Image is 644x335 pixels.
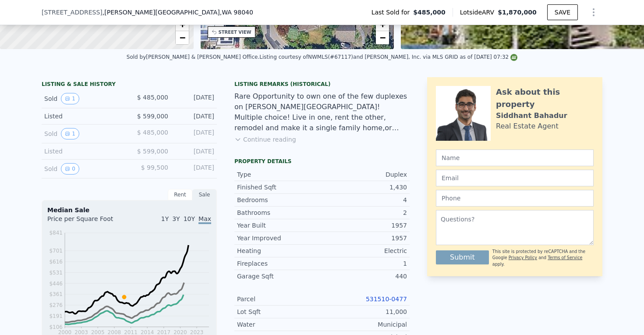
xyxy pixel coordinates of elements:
div: Sold [44,128,122,139]
div: 4 [322,196,407,204]
tspan: $361 [49,291,63,297]
span: 3Y [172,215,180,222]
div: Listing courtesy of NWMLS (#67117) and [PERSON_NAME], Inc. via MLS GRID as of [DATE] 07:32 [259,54,517,60]
tspan: $106 [49,324,63,330]
div: Sale [192,189,217,200]
div: 440 [322,272,407,281]
div: Median Sale [47,206,211,214]
div: Fireplaces [237,259,322,268]
button: SAVE [547,4,578,20]
div: Garage Sqft [237,272,322,281]
button: Submit [436,250,489,264]
span: $ 599,000 [137,113,168,120]
input: Name [436,150,594,166]
div: Rare Opportunity to own one of the few duplexes on [PERSON_NAME][GEOGRAPHIC_DATA]! Multiple choic... [234,91,410,133]
span: $485,000 [413,8,446,17]
div: 1 [322,259,407,268]
div: [DATE] [175,147,214,156]
tspan: $616 [49,259,63,265]
button: View historical data [61,163,79,175]
a: Terms of Service [548,255,582,260]
div: Bedrooms [237,196,322,204]
div: Listing Remarks (Historical) [234,81,410,88]
button: View historical data [61,93,79,104]
span: Last Sold for [372,8,414,17]
div: STREET VIEW [219,29,251,36]
a: Zoom out [176,31,189,44]
div: Rent [168,189,192,200]
div: 1957 [322,234,407,242]
span: $ 99,500 [141,164,168,171]
div: 2 [322,208,407,217]
span: 1Y [161,215,169,222]
input: Phone [436,190,594,207]
div: [DATE] [175,128,214,139]
a: 531510-0477 [366,296,407,303]
div: [DATE] [175,93,214,104]
span: − [179,32,185,43]
tspan: $701 [49,248,63,254]
tspan: $191 [49,313,63,319]
div: Listed [44,147,122,156]
div: Year Built [237,221,322,230]
div: Electric [322,246,407,255]
div: Sold [44,93,122,104]
div: Ask about this property [496,86,594,110]
span: 10Y [184,215,195,222]
div: Price per Square Foot [47,214,129,228]
input: Email [436,170,594,186]
button: Show Options [585,4,602,21]
span: [STREET_ADDRESS] [42,8,103,17]
div: 11,000 [322,307,407,316]
tspan: $531 [49,270,63,276]
div: Listed [44,112,122,121]
tspan: $841 [49,230,63,236]
tspan: $446 [49,281,63,287]
button: View historical data [61,128,79,139]
span: $ 485,000 [137,94,168,101]
div: Municipal [322,320,407,329]
span: , [PERSON_NAME][GEOGRAPHIC_DATA] [103,8,253,17]
a: Zoom out [376,31,389,44]
div: [DATE] [175,163,214,175]
tspan: $276 [49,302,63,308]
div: Finished Sqft [237,183,322,192]
span: − [380,32,386,43]
a: Privacy Policy [509,255,537,260]
div: LISTING & SALE HISTORY [42,81,217,89]
span: $ 485,000 [137,129,168,136]
span: Max [198,215,211,224]
div: 1957 [322,221,407,230]
div: 1,430 [322,183,407,192]
div: Sold [44,163,122,175]
div: This site is protected by reCAPTCHA and the Google and apply. [492,249,594,267]
span: $ 599,000 [137,148,168,155]
div: Real Estate Agent [496,121,559,132]
img: NWMLS Logo [510,54,517,61]
div: Sold by [PERSON_NAME] & [PERSON_NAME] Office . [127,54,259,60]
div: Type [237,170,322,179]
div: Year Improved [237,234,322,242]
div: Duplex [322,170,407,179]
span: Lotside ARV [460,8,498,17]
div: Parcel [237,295,322,303]
div: [DATE] [175,112,214,121]
div: Lot Sqft [237,307,322,316]
div: Heating [237,246,322,255]
span: , WA 98040 [220,9,253,16]
button: Continue reading [234,135,296,144]
div: Siddhant Bahadur [496,110,567,121]
div: Water [237,320,322,329]
div: Property details [234,158,410,165]
div: Bathrooms [237,208,322,217]
span: $1,870,000 [498,9,537,16]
